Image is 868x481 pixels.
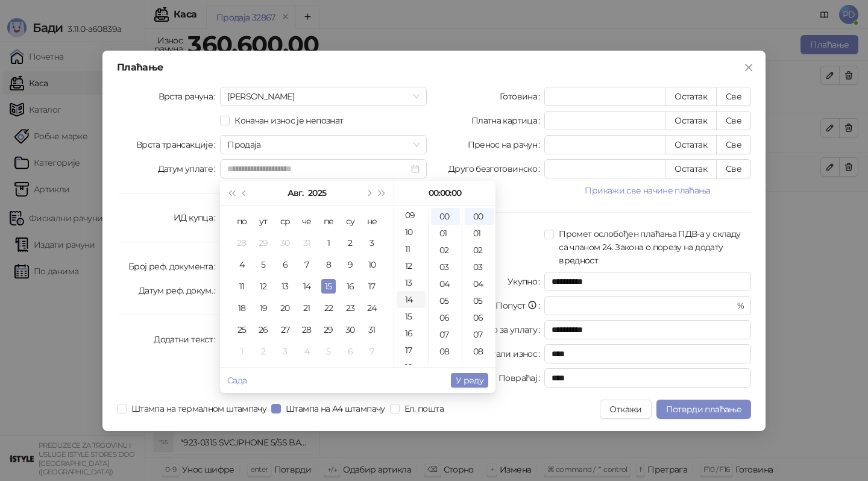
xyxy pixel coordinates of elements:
td: 2025-08-05 [253,254,274,275]
td: 2025-08-24 [361,297,383,319]
input: Попуст [552,297,734,315]
label: Пренос на рачун [468,135,545,154]
div: 27 [278,322,292,337]
span: У реду [456,375,483,386]
div: 26 [256,322,271,337]
div: 04 [431,275,460,292]
span: Аванс [227,87,420,105]
td: 2025-08-21 [296,297,318,319]
div: 09 [465,360,494,377]
label: Готовина [500,87,544,106]
td: 2025-08-18 [231,297,253,319]
div: 11 [234,279,249,294]
div: 9 [343,257,357,272]
div: 31 [365,322,379,337]
div: 03 [431,259,460,275]
div: 8 [321,257,336,272]
div: 4 [300,344,314,359]
span: Промет ослобођен плаћања ПДВ-а у складу са чланом 24. Закона о порезу на додату вредност [554,227,751,267]
span: Штампа на А4 штампачу [281,402,390,415]
td: 2025-08-02 [339,232,361,254]
label: Друго безготовинско [448,159,544,178]
td: 2025-08-20 [274,297,296,319]
div: 08 [465,343,494,360]
div: 20 [278,301,292,315]
div: 15 [321,279,336,294]
td: 2025-08-13 [274,275,296,297]
button: Све [716,135,751,154]
div: 10 [397,224,426,241]
label: Број реф. документа [128,257,220,276]
td: 2025-07-29 [253,232,274,254]
td: 2025-09-03 [274,341,296,362]
button: Откажи [600,400,651,419]
div: 12 [397,257,426,274]
button: Остатак [665,87,717,106]
td: 2025-07-30 [274,232,296,254]
div: 06 [465,309,494,326]
button: Претходни месец (PageUp) [238,181,251,205]
div: 17 [365,279,379,294]
button: Close [739,58,758,77]
td: 2025-09-01 [231,341,253,362]
div: 18 [234,301,249,315]
div: 07 [465,326,494,343]
button: Остатак [665,135,717,154]
label: Преостали износ [465,344,545,363]
div: 24 [365,301,379,315]
button: Све [716,87,751,106]
label: Укупно за уплату [468,320,544,339]
div: 30 [278,236,292,250]
div: 16 [343,279,357,294]
div: 2 [343,236,357,250]
th: су [339,210,361,232]
div: 00 [431,208,460,225]
th: че [296,210,318,232]
div: 28 [300,322,314,337]
button: Следећи месец (PageDown) [362,181,375,205]
div: 25 [234,322,249,337]
div: 02 [431,242,460,259]
label: Попуст [495,296,544,315]
button: Следећа година (Control + right) [376,181,389,205]
td: 2025-09-06 [339,341,361,362]
td: 2025-08-15 [318,275,339,297]
td: 2025-08-22 [318,297,339,319]
div: 17 [397,342,426,359]
td: 2025-09-05 [318,341,339,362]
td: 2025-08-29 [318,319,339,341]
label: Датум реф. докум. [139,281,221,300]
div: 22 [321,301,336,315]
label: Врста рачуна [159,87,221,106]
div: 11 [397,241,426,257]
th: не [361,210,383,232]
td: 2025-08-28 [296,319,318,341]
td: 2025-08-26 [253,319,274,341]
button: Све [716,159,751,178]
td: 2025-09-02 [253,341,274,362]
div: 04 [465,275,494,292]
td: 2025-08-31 [361,319,383,341]
label: Датум уплате [158,159,221,178]
div: 00 [465,208,494,225]
button: Све [716,111,751,130]
span: Штампа на термалном штампачу [127,402,271,415]
td: 2025-08-01 [318,232,339,254]
div: 14 [300,279,314,294]
div: 3 [365,236,379,250]
div: 5 [321,344,336,359]
td: 2025-08-25 [231,319,253,341]
td: 2025-08-03 [361,232,383,254]
div: 05 [431,292,460,309]
div: 06 [431,309,460,326]
td: 2025-08-17 [361,275,383,297]
td: 2025-08-11 [231,275,253,297]
button: Изабери месец [288,181,303,205]
td: 2025-08-30 [339,319,361,341]
span: close [744,63,753,72]
input: Датум уплате [227,162,409,175]
div: 5 [256,257,271,272]
div: 23 [343,301,357,315]
div: 15 [397,308,426,325]
div: 7 [365,344,379,359]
